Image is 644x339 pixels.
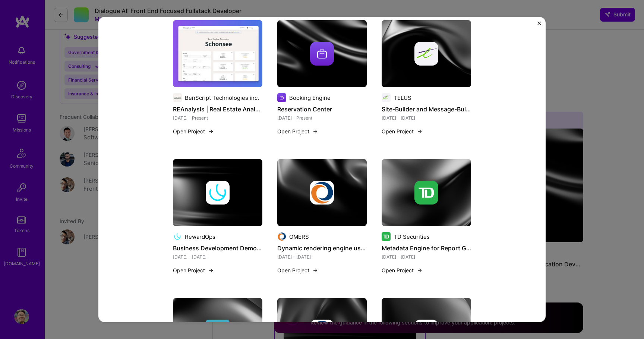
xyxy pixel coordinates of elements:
[277,20,367,88] img: cover
[173,94,182,102] img: Company logo
[289,94,331,102] div: Booking Engine
[173,114,262,122] div: [DATE] - Present
[173,128,214,136] button: Open Project
[173,244,262,253] h4: Business Development Demo Application
[173,253,262,261] div: [DATE] - [DATE]
[185,233,215,241] div: RewardOps
[394,233,430,241] div: TD Securities
[382,20,471,88] img: cover
[414,181,438,205] img: Company logo
[417,129,423,134] img: arrow-right
[382,105,471,114] h4: Site-Builder and Message-Builder Tools
[382,244,471,253] h4: Metadata Engine for Report Generation
[310,42,334,66] img: Company logo
[277,114,367,122] div: [DATE] - Present
[382,267,423,275] button: Open Project
[277,159,367,226] img: cover
[382,128,423,136] button: Open Project
[394,94,411,102] div: TELUS
[173,105,262,114] h4: REAnalysis | Real Estate Analysis App
[277,128,318,136] button: Open Project
[173,20,262,88] img: REAnalysis | Real Estate Analysis App
[206,181,230,205] img: Company logo
[185,94,259,102] div: BenScript Technologies inc.
[173,159,262,226] img: cover
[310,181,334,205] img: Company logo
[382,159,471,226] img: cover
[382,114,471,122] div: [DATE] - [DATE]
[277,244,367,253] h4: Dynamic rendering engine using Contentful
[414,42,438,66] img: Company logo
[277,105,367,114] h4: Reservation Center
[289,233,309,241] div: OMERS
[382,253,471,261] div: [DATE] - [DATE]
[208,267,214,273] img: arrow-right
[173,267,214,275] button: Open Project
[208,129,214,134] img: arrow-right
[417,267,423,273] img: arrow-right
[382,94,391,102] img: Company logo
[312,267,318,273] img: arrow-right
[312,129,318,134] img: arrow-right
[277,94,286,102] img: Company logo
[277,253,367,261] div: [DATE] - [DATE]
[173,232,182,241] img: Company logo
[277,267,318,275] button: Open Project
[382,232,391,241] img: Company logo
[277,232,286,241] img: Company logo
[537,22,541,29] button: Close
